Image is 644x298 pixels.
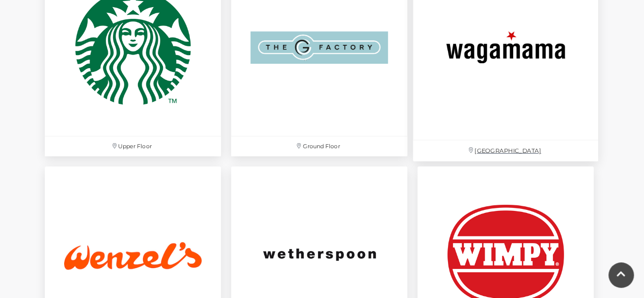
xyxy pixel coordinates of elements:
[45,137,221,156] p: Upper Floor
[231,137,407,156] p: Ground Floor
[413,141,598,161] p: [GEOGRAPHIC_DATA]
